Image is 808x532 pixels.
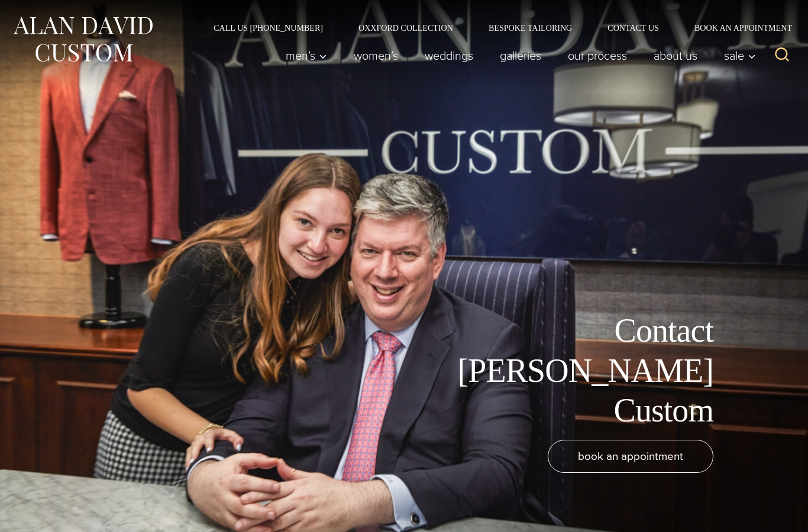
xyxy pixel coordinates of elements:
[768,41,796,70] button: View Search Form
[471,24,590,32] a: Bespoke Tailoring
[487,44,555,67] a: Galleries
[590,24,677,32] a: Contact Us
[548,440,713,473] a: book an appointment
[286,50,327,61] span: Men’s
[447,311,713,430] h1: Contact [PERSON_NAME] Custom
[412,44,487,67] a: weddings
[555,44,641,67] a: Our Process
[12,13,154,66] img: Alan David Custom
[341,44,412,67] a: Women’s
[196,24,341,32] a: Call Us [PHONE_NUMBER]
[341,24,471,32] a: Oxxford Collection
[196,24,796,32] nav: Secondary Navigation
[641,44,711,67] a: About Us
[677,24,796,32] a: Book an Appointment
[578,447,683,465] span: book an appointment
[273,44,762,67] nav: Primary Navigation
[724,50,756,61] span: Sale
